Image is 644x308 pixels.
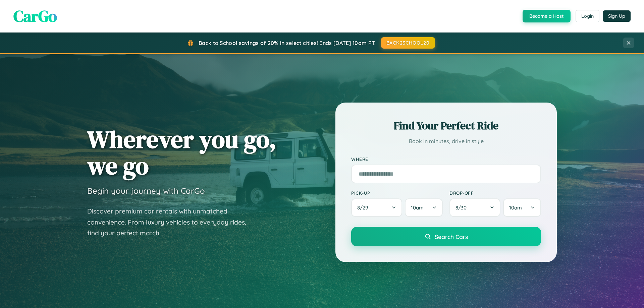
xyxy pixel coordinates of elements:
button: Login [576,10,599,22]
button: 10am [405,198,443,217]
h1: Wherever you go, we go [87,126,276,179]
label: Drop-off [449,190,541,196]
button: 8/29 [351,198,402,217]
span: 10am [411,204,424,211]
button: 8/30 [449,198,500,217]
h2: Find Your Perfect Ride [351,118,541,133]
span: Search Cars [435,233,468,240]
span: 10am [509,204,522,211]
span: CarGo [13,5,57,27]
label: Pick-up [351,190,443,196]
p: Discover premium car rentals with unmatched convenience. From luxury vehicles to everyday rides, ... [87,206,255,239]
span: 8 / 29 [357,204,371,211]
button: 10am [503,198,541,217]
span: Back to School savings of 20% in select cities! Ends [DATE] 10am PT. [199,40,376,46]
button: BACK2SCHOOL20 [381,37,435,49]
button: Search Cars [351,227,541,246]
button: Become a Host [523,10,571,22]
label: Where [351,156,541,162]
h3: Begin your journey with CarGo [87,186,205,196]
p: Book in minutes, drive in style [351,136,541,146]
button: Sign Up [603,10,631,22]
span: 8 / 30 [455,204,470,211]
